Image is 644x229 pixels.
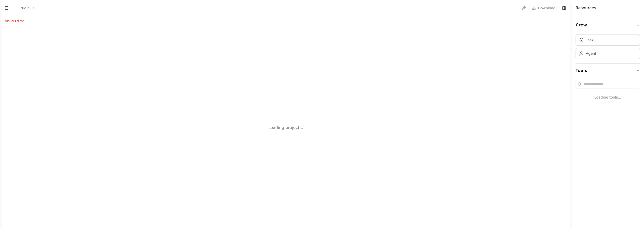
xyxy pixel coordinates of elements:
span: ... [38,6,42,11]
button: Show left sidebar [3,5,10,12]
div: Agent [586,51,596,56]
button: Hide right sidebar [560,5,568,12]
div: Tools [576,78,640,108]
button: Crew [576,18,640,32]
div: Task [586,37,593,42]
div: Loading tools... [576,91,640,104]
div: Crew [576,32,640,63]
a: Studio [18,6,30,10]
h4: Resources [576,5,596,11]
div: Loading project... [268,125,303,131]
button: Tools [576,64,640,78]
nav: breadcrumb [18,6,42,11]
button: Visual Editor [2,18,27,24]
